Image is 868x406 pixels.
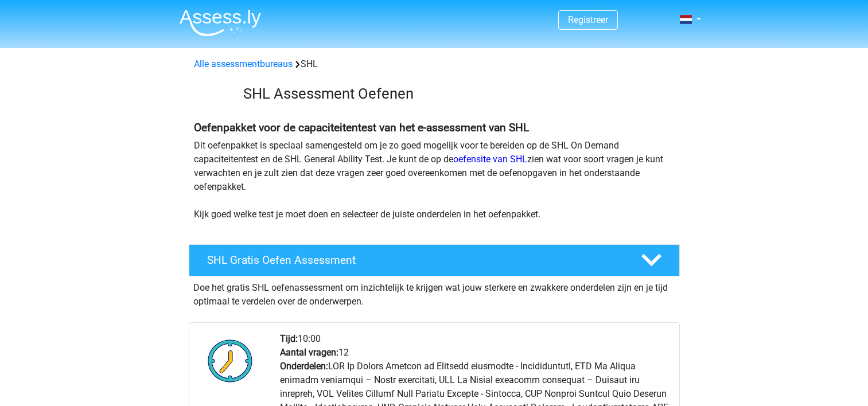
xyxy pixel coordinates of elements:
[194,121,529,134] b: Oefenpakket voor de capaciteitentest van het e-assessment van SHL
[201,332,259,389] img: Klok
[189,57,679,71] div: SHL
[568,14,608,25] a: Registreer
[194,139,675,221] p: Dit oefenpakket is speciaal samengesteld om je zo goed mogelijk voor te bereiden op de SHL On Dem...
[189,276,680,309] div: Doe het gratis SHL oefenassessment om inzichtelijk te krijgen wat jouw sterkere en zwakkere onder...
[280,333,298,344] b: Tijd:
[207,253,622,267] h4: SHL Gratis Oefen Assessment
[180,9,261,36] img: Assessly
[184,244,684,276] a: SHL Gratis Oefen Assessment
[280,361,328,372] b: Onderdelen:
[194,58,293,69] a: Alle assessmentbureaus
[280,347,338,358] b: Aantal vragen:
[453,154,527,165] a: oefensite van SHL
[243,85,671,103] h3: SHL Assessment Oefenen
